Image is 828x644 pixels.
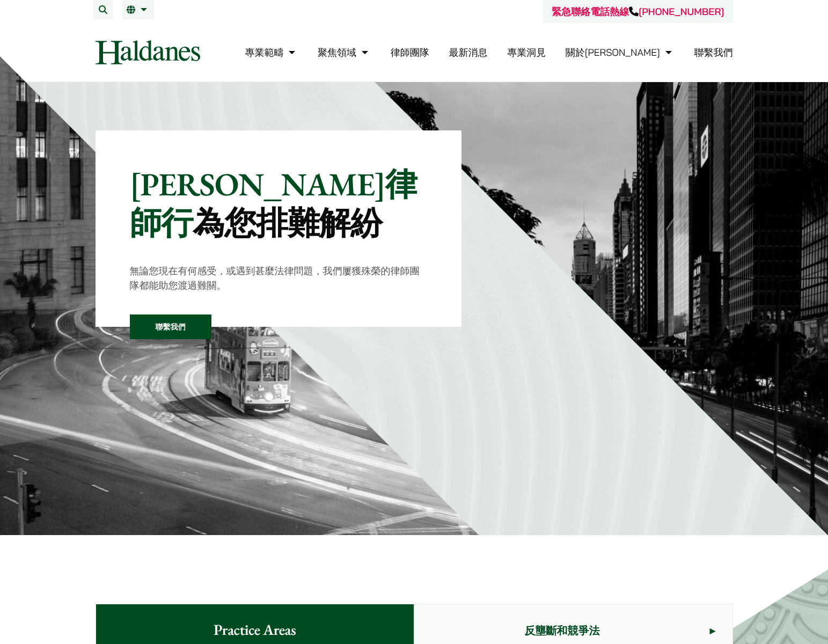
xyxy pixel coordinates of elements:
a: 專業洞見 [507,46,546,58]
p: [PERSON_NAME]律師行 [130,165,428,242]
p: 無論您現在有何感受，或遇到甚麼法律問題，我們屢獲殊榮的律師團隊都能助您渡過難關。 [130,264,428,292]
a: 專業範疇 [245,46,298,58]
a: 繁 [127,5,150,14]
mark: 為您排難解紛 [193,202,382,244]
a: 緊急聯絡電話熱線[PHONE_NUMBER] [552,5,724,18]
a: 律師團隊 [391,46,429,58]
a: 最新消息 [449,46,487,58]
a: 聚焦領域 [318,46,371,58]
a: 聯繫我們 [694,46,733,58]
a: 關於何敦 [566,46,675,58]
img: Logo of Haldanes [96,40,200,64]
a: 聯繫我們 [130,314,211,339]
